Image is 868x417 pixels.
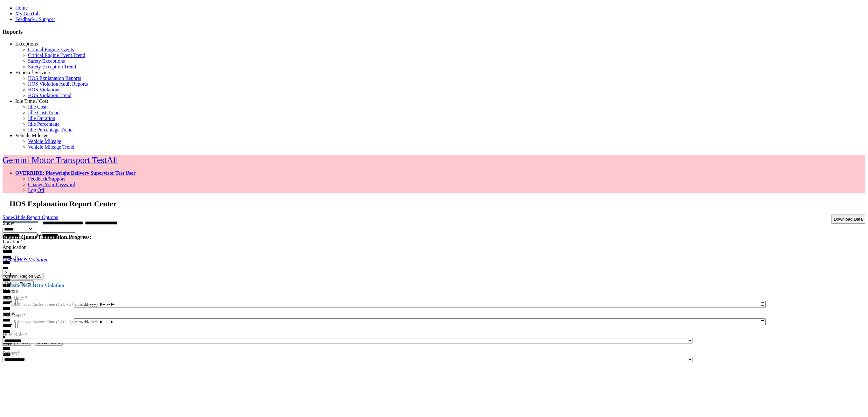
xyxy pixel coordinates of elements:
span: All Times in Eastern Time (UTC - 5) [11,302,73,307]
h2: HOS Explanation Report Center [10,200,865,208]
a: HOS Violations [28,87,60,92]
a: OVERRIDE: Playwright Delivery Supervisor Test User [15,170,136,176]
a: Idle Cost [28,104,46,110]
label: Driver:* [3,348,20,356]
a: Feedback / Support [15,17,55,22]
a: Idle Cost Trend [28,110,60,115]
label: End Date:* [3,304,25,318]
a: Vehicle Mileage Trend [28,144,74,150]
a: Idle Percentage Trend [28,127,72,132]
button: × [3,269,10,276]
a: Exceptions [15,41,38,46]
h4: Create New HOS Violation [3,283,865,288]
a: Safety Exceptions [28,58,65,64]
span: to [37,232,41,237]
a: Idle Percentage [28,121,59,127]
a: Vehicle Mileage [15,133,48,138]
a: Show/Hide Report Options [3,213,58,222]
label: Location/ Application [3,239,27,250]
span: All Times in Eastern Time (UTC - 5) [11,319,73,324]
button: Vehicle Types [3,280,34,287]
button: Gemini Region 525 [3,273,44,279]
a: Feedback/Support [28,176,65,181]
a: Gemini Motor Transport TestAll [3,155,118,165]
h3: Reports [3,28,865,35]
label: HOS Rule:* [3,329,28,337]
a: Critical Engine Events [28,47,74,52]
a: Hours of Service [15,70,50,75]
label: Show [3,220,14,226]
a: Critical Engine Event Trend [28,53,85,58]
a: HOS Explanation Reports [28,75,81,81]
a: Idle Time / Cost [15,98,48,104]
a: Home [15,5,28,11]
a: HOS Violation Trend [28,93,72,98]
button: Download Data [831,215,865,224]
h4: Report Queue Completion Progress: [3,234,865,241]
a: Idle Duration [28,116,55,121]
a: Create HOS Violation [3,257,47,262]
a: Log Off [28,187,45,193]
a: Vehicle Mileage [28,138,61,144]
label: Start Date:* [3,287,27,300]
a: Safety Exception Trend [28,64,76,69]
a: HOS Violation Audit Reports [28,81,88,87]
a: Change Your Password [28,182,75,187]
a: My GeoTab [15,11,40,16]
